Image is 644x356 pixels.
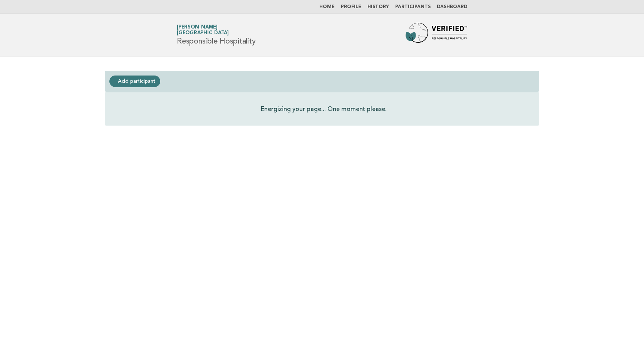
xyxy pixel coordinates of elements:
[177,25,229,35] a: [PERSON_NAME][GEOGRAPHIC_DATA]
[177,31,229,36] span: [GEOGRAPHIC_DATA]
[177,25,255,45] h1: Responsible Hospitality
[341,5,361,9] a: Profile
[395,5,431,9] a: Participants
[261,104,387,113] p: Energizing your page... One moment please.
[406,23,467,47] img: Forbes Travel Guide
[319,5,335,9] a: Home
[367,5,389,9] a: History
[437,5,467,9] a: Dashboard
[109,76,160,87] a: Add participant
